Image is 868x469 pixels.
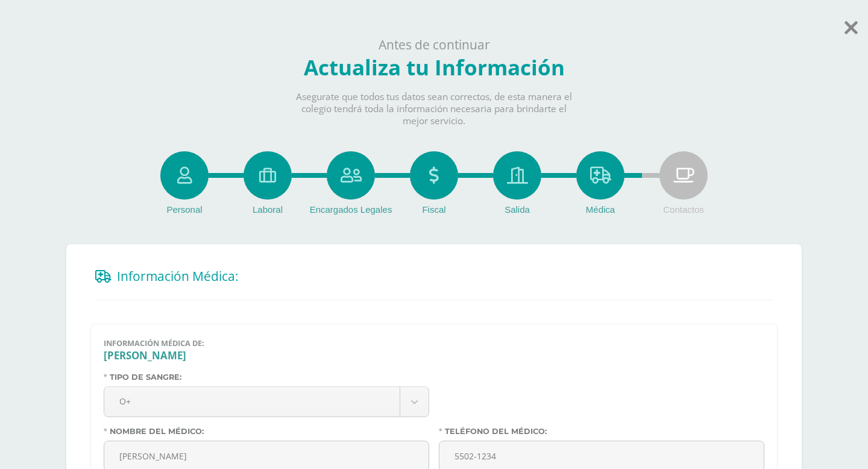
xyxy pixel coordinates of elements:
[104,373,429,382] label: Tipo de sangre:
[119,387,385,415] span: O+
[166,204,202,215] span: Personal
[104,427,429,436] label: Nombre del médico:
[117,268,239,285] span: Información Médica:
[586,204,615,215] span: Médica
[379,36,490,53] span: Antes de continuar
[286,91,582,127] p: Asegurate que todos tus datos sean correctos, de esta manera el colegio tendrá toda la informació...
[253,204,283,215] span: Laboral
[663,204,704,215] span: Contactos
[844,11,858,39] a: Saltar actualización de datos
[422,204,445,215] span: Fiscal
[104,338,204,348] span: Información médica de:
[104,348,764,362] h3: [PERSON_NAME]
[439,427,764,436] label: Teléfono del médico:
[104,387,429,417] a: O+
[505,204,530,215] span: Salida
[310,204,392,215] span: Encargados Legales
